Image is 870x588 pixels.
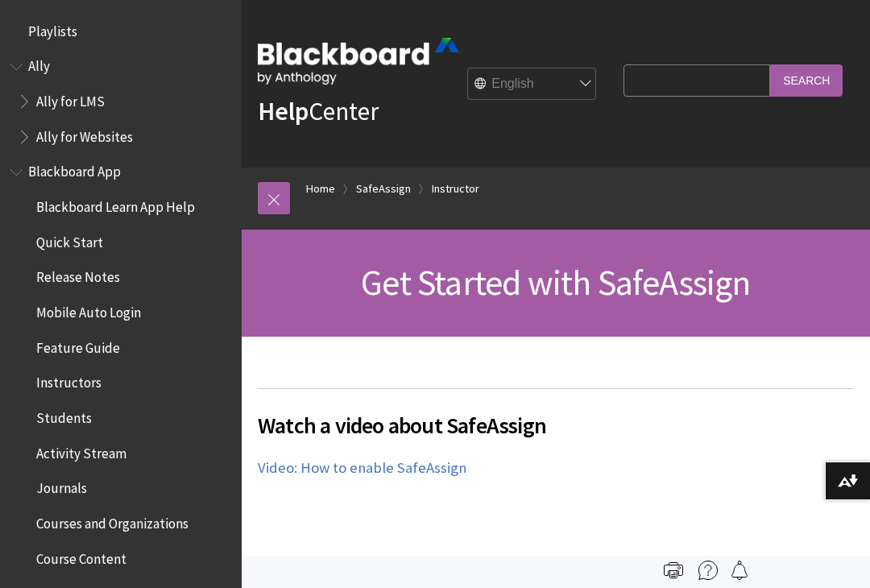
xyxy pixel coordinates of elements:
[698,561,718,580] img: More help
[36,440,126,462] span: Activity Stream
[36,370,101,391] span: Instructors
[36,193,195,215] span: Blackboard Learn App Help
[36,510,188,532] span: Courses and Organizations
[258,458,466,478] a: Video: How to enable SafeAssign
[36,123,133,145] span: Ally for Websites
[356,179,411,199] a: SafeAssign
[10,18,232,45] nav: Book outline for Playlists
[36,475,87,497] span: Journals
[432,179,479,199] a: Instructor
[10,53,232,151] nav: Book outline for Anthology Ally Help
[36,229,103,251] span: Quick Start
[36,264,120,286] span: Release Notes
[258,38,459,85] img: Blackboard by Anthology
[36,299,141,321] span: Mobile Auto Login
[28,18,77,39] span: Playlists
[258,95,379,127] a: HelpCenter
[468,68,597,101] select: Site Language Selector
[664,561,683,580] img: Print
[28,159,121,180] span: Blackboard App
[306,179,335,199] a: Home
[36,545,126,567] span: Course Content
[258,95,309,127] strong: Help
[361,260,750,304] span: Get Started with SafeAssign
[36,404,92,426] span: Students
[730,561,749,580] img: Follow this page
[36,88,105,110] span: Ally for LMS
[28,53,50,75] span: Ally
[36,334,120,356] span: Feature Guide
[258,408,854,442] span: Watch a video about SafeAssign
[770,64,843,96] input: Search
